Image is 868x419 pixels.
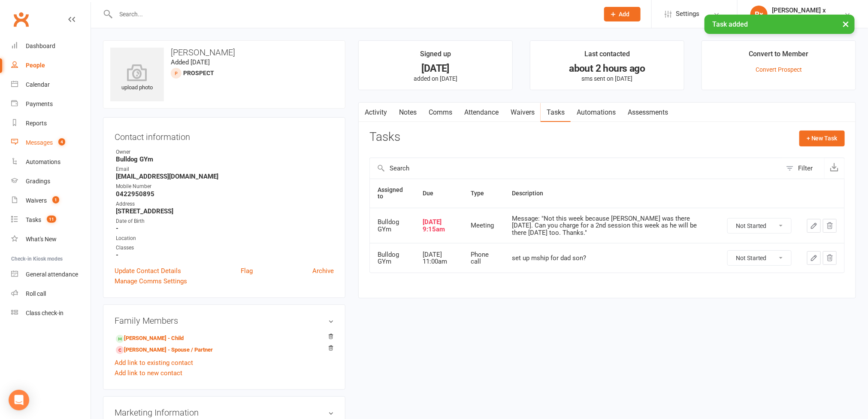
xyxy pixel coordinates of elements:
[676,4,699,24] span: Settings
[11,56,91,75] a: People
[705,15,855,34] div: Task added
[604,7,641,21] button: Add
[116,244,334,252] div: Classes
[393,103,423,122] a: Notes
[183,70,214,76] snap: prospect
[415,179,463,208] th: Due
[512,215,712,237] div: Message: "Not this week because [PERSON_NAME] was there [DATE]. Can you charge for a 2nd session ...
[26,178,50,185] div: Gradings
[772,6,844,14] div: [PERSON_NAME] x
[584,49,630,64] div: Last contacted
[26,197,47,204] div: Waivers
[115,316,334,325] h3: Family Members
[115,266,181,276] a: Update Contact Details
[116,155,334,163] strong: Bulldog GYm
[11,94,91,114] a: Payments
[11,36,91,56] a: Dashboard
[619,11,630,18] span: Add
[116,251,334,259] strong: -
[115,358,193,368] a: Add link to existing contact
[11,191,91,210] a: Waivers 1
[369,131,400,144] h3: Tasks
[26,290,46,297] div: Roll call
[622,103,674,122] a: Assessments
[116,165,334,173] div: Email
[26,310,64,316] div: Class check-in
[52,196,59,203] span: 1
[11,172,91,191] a: Gradings
[463,179,504,208] th: Type
[116,200,334,208] div: Address
[512,255,712,262] div: set up mship for dad son?
[26,158,60,165] div: Automations
[9,390,29,410] div: Open Intercom Messenger
[26,216,41,223] div: Tasks
[798,163,813,173] div: Filter
[366,64,505,73] div: [DATE]
[11,230,91,249] a: What's New
[799,131,845,146] button: + New Task
[11,133,91,152] a: Messages 4
[750,6,768,23] div: Rx
[241,266,253,276] a: Flag
[10,9,32,30] a: Clubworx
[116,207,334,215] strong: [STREET_ADDRESS]
[110,64,164,92] div: upload photo
[538,64,676,73] div: about 2 hours ago
[58,138,65,146] span: 4
[116,190,334,198] strong: 0422950895
[116,225,334,232] strong: -
[571,103,622,122] a: Automations
[471,222,496,229] div: Meeting
[115,129,334,142] h3: Contact information
[541,103,571,122] a: Tasks
[538,75,676,82] p: sms sent on [DATE]
[504,179,720,208] th: Description
[47,216,56,223] span: 11
[26,271,78,278] div: General attendance
[11,304,91,323] a: Class kiosk mode
[26,100,53,107] div: Payments
[378,251,407,265] div: Bulldog GYm
[359,103,393,122] a: Activity
[116,182,334,191] div: Mobile Number
[423,103,458,122] a: Comms
[115,408,334,417] h3: Marketing Information
[26,139,53,146] div: Messages
[26,43,55,49] div: Dashboard
[782,158,824,179] button: Filter
[11,114,91,133] a: Reports
[11,75,91,94] a: Calendar
[116,217,334,225] div: Date of Birth
[116,148,334,156] div: Owner
[420,49,451,64] div: Signed up
[423,251,455,265] div: [DATE] 11:00am
[423,219,455,233] div: [DATE] 9:15am
[756,66,802,73] a: Convert Prospect
[26,81,50,88] div: Calendar
[11,265,91,284] a: General attendance kiosk mode
[115,368,182,378] a: Add link to new contact
[26,236,57,243] div: What's New
[505,103,541,122] a: Waivers
[370,158,782,179] input: Search
[110,48,338,57] h3: [PERSON_NAME]
[312,266,334,276] a: Archive
[116,346,213,355] a: [PERSON_NAME] - Spouse / Partner
[113,8,593,20] input: Search...
[458,103,505,122] a: Attendance
[11,284,91,304] a: Roll call
[26,120,47,127] div: Reports
[749,49,809,64] div: Convert to Member
[378,219,407,233] div: Bulldog GYm
[116,173,334,180] strong: [EMAIL_ADDRESS][DOMAIN_NAME]
[11,210,91,230] a: Tasks 11
[838,15,853,33] button: ×
[366,75,505,82] p: added on [DATE]
[171,58,210,66] time: Added [DATE]
[116,334,184,343] a: [PERSON_NAME] - Child
[471,251,496,265] div: Phone call
[370,179,415,208] th: Assigned to
[11,152,91,172] a: Automations
[772,14,844,22] div: Bulldog Thai Boxing School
